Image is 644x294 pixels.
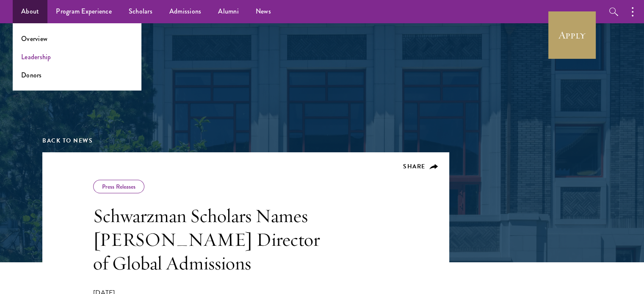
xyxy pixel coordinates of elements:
[403,163,438,170] button: Share
[403,162,426,171] span: Share
[93,204,334,275] h1: Schwarzman Scholars Names [PERSON_NAME] Director of Global Admissions
[21,52,51,62] a: Leadership
[42,136,93,145] a: Back to News
[548,11,596,59] a: Apply
[21,70,42,80] a: Donors
[21,34,47,44] a: Overview
[102,182,135,191] a: Press Releases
